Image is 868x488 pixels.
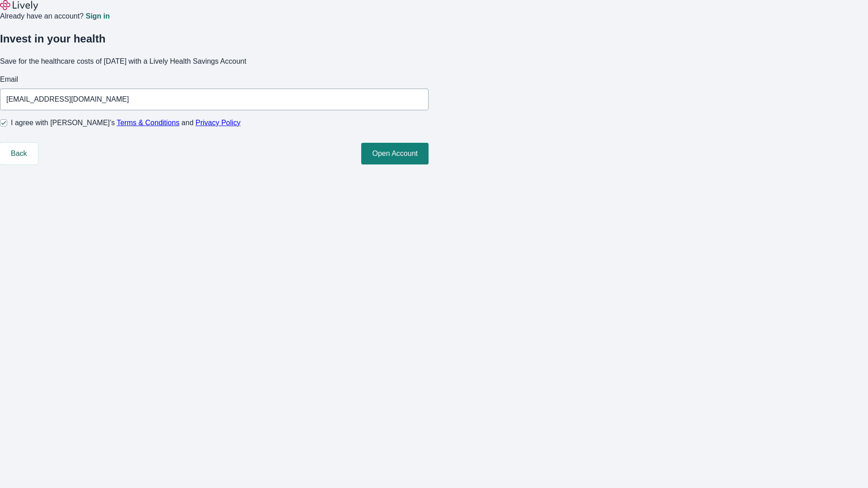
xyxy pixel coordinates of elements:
a: Privacy Policy [196,119,241,127]
button: Open Account [361,143,429,164]
span: I agree with [PERSON_NAME]’s and [11,117,241,128]
a: Sign in [85,13,109,20]
a: Terms & Conditions [117,119,179,127]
